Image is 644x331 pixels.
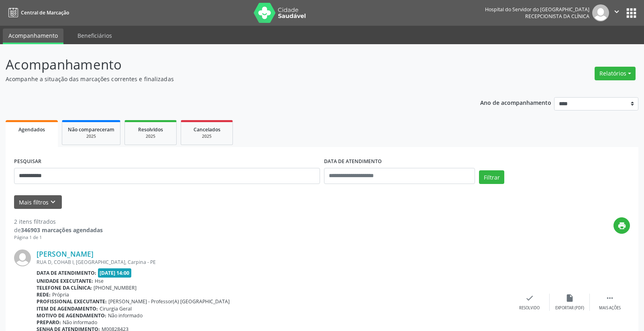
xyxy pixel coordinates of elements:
[18,126,45,133] span: Agendados
[21,226,103,234] strong: 346903 marcações agendadas
[14,155,41,168] label: PESQUISAR
[565,294,574,302] i: insert_drive_file
[605,294,614,302] i: 
[52,291,69,298] span: Própria
[480,97,551,107] p: Ano de acompanhamento
[37,305,98,312] b: Item de agendamento:
[100,305,132,312] span: Cirurgia Geral
[519,305,540,311] div: Resolvido
[21,9,69,16] span: Central de Marcação
[599,305,621,311] div: Mais ações
[6,6,69,19] a: Central de Marcação
[95,278,104,284] span: Hse
[555,305,584,311] div: Exportar (PDF)
[37,278,93,284] b: Unidade executante:
[525,294,534,302] i: check
[14,195,62,209] button: Mais filtroskeyboard_arrow_down
[98,268,132,278] span: [DATE] 14:00
[6,75,448,83] p: Acompanhe a situação das marcações correntes e finalizadas
[37,312,106,319] b: Motivo de agendamento:
[37,298,107,305] b: Profissional executante:
[14,226,103,234] div: de
[138,126,163,133] span: Resolvidos
[612,7,621,16] i: 
[324,155,382,168] label: DATA DE ATENDIMENTO
[194,126,220,133] span: Cancelados
[68,133,114,139] div: 2025
[609,4,624,21] button: 
[37,319,61,326] b: Preparo:
[37,259,509,266] div: RUA D, COHAB I, [GEOGRAPHIC_DATA], Carpina - PE
[37,270,96,276] b: Data de atendimento:
[108,298,230,305] span: [PERSON_NAME] - Professor(A) [GEOGRAPHIC_DATA]
[525,13,589,20] span: Recepcionista da clínica
[49,198,57,206] i: keyboard_arrow_down
[72,29,118,43] a: Beneficiários
[108,312,143,319] span: Não informado
[613,217,630,234] button: print
[130,133,171,139] div: 2025
[592,4,609,21] img: img
[187,133,227,139] div: 2025
[6,55,448,75] p: Acompanhamento
[14,249,31,266] img: img
[14,217,103,226] div: 2 itens filtrados
[63,319,97,326] span: Não informado
[14,234,103,241] div: Página 1 de 1
[3,29,63,44] a: Acompanhamento
[37,291,51,298] b: Rede:
[68,126,114,133] span: Não compareceram
[37,284,92,291] b: Telefone da clínica:
[618,221,626,230] i: print
[94,284,137,291] span: [PHONE_NUMBER]
[37,249,94,258] a: [PERSON_NAME]
[595,67,636,80] button: Relatórios
[624,6,638,20] button: apps
[485,6,589,13] div: Hospital do Servidor do [GEOGRAPHIC_DATA]
[479,170,504,184] button: Filtrar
